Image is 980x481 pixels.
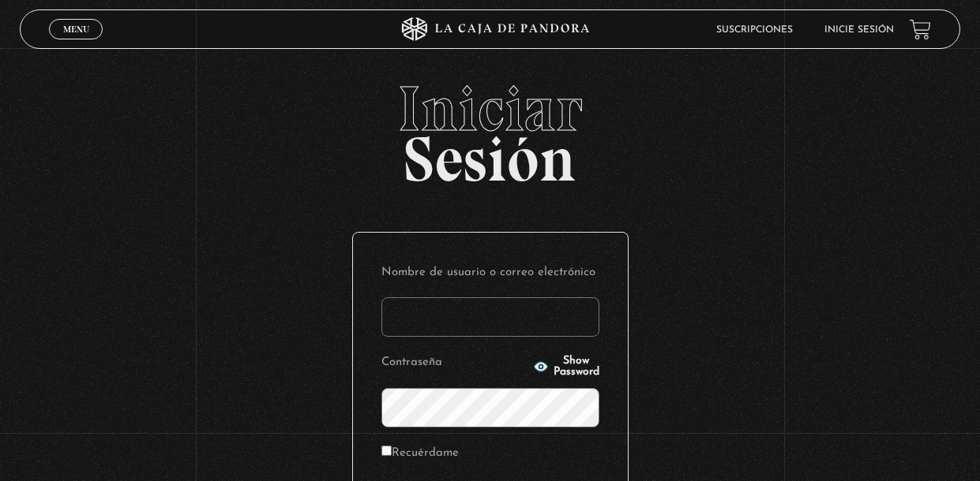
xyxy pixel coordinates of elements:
a: Suscripciones [716,25,793,35]
span: Menu [63,24,89,34]
button: Show Password [533,356,599,378]
span: Cerrar [58,38,95,49]
input: Recuérdame [381,446,392,456]
span: Show Password [554,356,599,378]
label: Nombre de usuario o correo electrónico [381,261,599,285]
label: Contraseña [381,351,528,375]
h2: Sesión [20,77,960,178]
span: Iniciar [20,77,960,140]
a: View your shopping cart [910,19,931,40]
label: Recuérdame [381,442,459,466]
a: Inicie sesión [824,25,894,35]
